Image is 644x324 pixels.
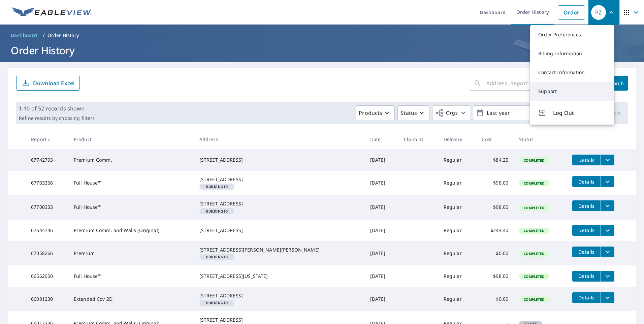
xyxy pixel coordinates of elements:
p: Order History [47,32,79,39]
td: Regular [438,195,477,219]
p: Download Excel [33,79,74,87]
td: Regular [438,241,477,265]
a: Order [558,5,585,20]
th: Address [194,129,365,149]
button: Log Out [530,101,614,125]
td: Regular [438,265,477,287]
span: Details [576,273,597,279]
th: Cost [476,129,514,149]
li: / [43,31,45,39]
button: detailsBtn-66562050 [572,271,601,282]
td: 67703366 [26,171,68,195]
td: [DATE] [365,220,398,241]
span: Details [576,227,597,233]
button: detailsBtn-67742793 [572,155,601,165]
button: Search [604,76,628,91]
td: 67700333 [26,195,68,219]
span: Completed [520,205,548,210]
button: filesDropdownBtn-67644746 [601,225,614,236]
p: Products [359,109,382,117]
button: filesDropdownBtn-67703366 [601,176,614,187]
td: Premium Comm. and Walls (Original) [68,220,194,241]
div: [STREET_ADDRESS] [199,176,359,183]
div: [STREET_ADDRESS] [199,292,359,299]
span: Completed [520,158,548,163]
td: Regular [438,171,477,195]
img: EV Logo [12,7,92,18]
td: Premium [68,241,194,265]
button: detailsBtn-67703366 [572,176,601,187]
a: Contact Information [530,63,614,82]
p: Last year [484,107,563,119]
div: [STREET_ADDRESS][US_STATE] [199,273,359,280]
a: Order Preferences [530,25,614,44]
td: Full House™ [68,195,194,219]
em: Building ID [206,301,228,304]
span: Log Out [553,109,606,117]
a: Support [530,82,614,101]
span: Completed [520,228,548,233]
td: $0.00 [476,287,514,311]
td: $244.40 [476,220,514,241]
button: detailsBtn-67058266 [572,247,601,257]
td: [DATE] [365,287,398,311]
a: Billing Information [530,44,614,63]
p: Status [400,109,417,117]
td: Regular [438,220,477,241]
span: Details [576,179,597,185]
td: [DATE] [365,149,398,171]
button: Products [356,105,395,120]
button: Status [397,105,429,120]
td: $98.00 [476,195,514,219]
span: Orgs [435,109,458,117]
span: Details [576,157,597,163]
td: $0.00 [476,241,514,265]
button: Orgs [432,105,470,120]
button: filesDropdownBtn-66562050 [601,271,614,282]
td: Full House™ [68,171,194,195]
button: detailsBtn-66081230 [572,292,601,303]
em: Building ID [206,185,228,188]
td: $98.00 [476,265,514,287]
button: filesDropdownBtn-67058266 [601,247,614,257]
p: 1-10 of 52 records shown [19,104,95,112]
span: Completed [520,251,548,256]
td: 66562050 [26,265,68,287]
td: Regular [438,149,477,171]
td: [DATE] [365,265,398,287]
td: 67058266 [26,241,68,265]
div: [STREET_ADDRESS] [199,157,359,163]
td: Regular [438,287,477,311]
em: Building ID [206,209,228,213]
h1: Order History [8,43,636,57]
button: detailsBtn-67700333 [572,200,601,211]
span: Details [576,294,597,301]
th: Delivery [438,129,477,149]
span: Completed [520,274,548,279]
th: Report # [26,129,68,149]
span: Completed [520,181,548,186]
td: 67742793 [26,149,68,171]
td: $84.25 [476,149,514,171]
p: Refine results by choosing filters [19,115,95,121]
td: [DATE] [365,195,398,219]
td: Premium Comm. [68,149,194,171]
th: Status [514,129,567,149]
div: PZ [591,5,606,20]
th: Product [68,129,194,149]
a: Dashboard [8,30,40,41]
th: Date [365,129,398,149]
span: Dashboard [11,32,37,39]
span: Details [576,249,597,255]
td: $98.00 [476,171,514,195]
button: Last year [473,105,574,120]
button: filesDropdownBtn-67742793 [601,155,614,165]
td: 67644746 [26,220,68,241]
span: Completed [520,297,548,302]
nav: breadcrumb [8,30,636,41]
em: Building ID [206,255,228,259]
th: Claim ID [398,129,438,149]
button: detailsBtn-67644746 [572,225,601,236]
button: Download Excel [16,76,80,91]
input: Address, Report #, Claim ID, etc. [486,74,598,93]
